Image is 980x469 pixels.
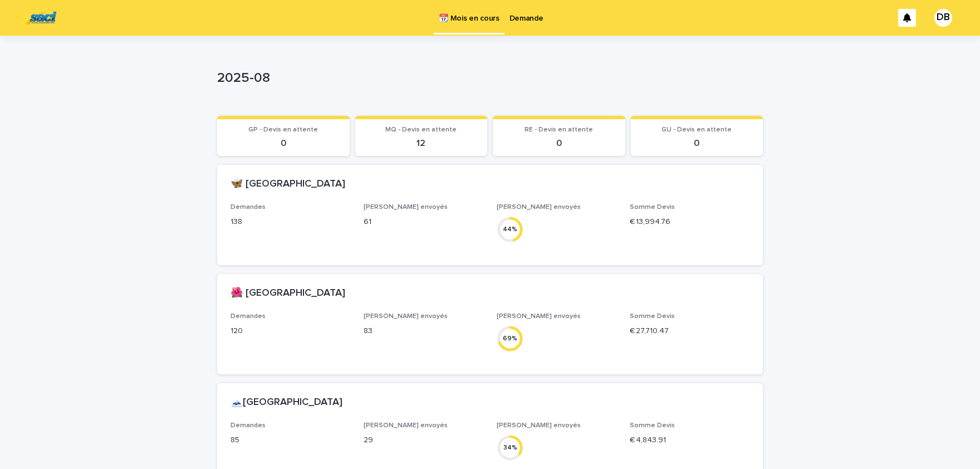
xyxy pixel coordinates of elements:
span: MQ - Devis en attente [385,126,457,133]
p: 29 [364,434,483,446]
div: 34 % [497,442,523,453]
span: [PERSON_NAME] envoyés [364,422,448,429]
span: Demandes [231,204,266,211]
p: € 13,994.76 [630,216,749,228]
p: 0 [638,138,757,149]
span: [PERSON_NAME] envoyés [497,204,581,211]
p: 12 [362,138,481,149]
span: GU - Devis en attente [661,126,732,133]
span: Somme Devis [630,204,675,211]
h2: 🗻[GEOGRAPHIC_DATA] [231,397,342,409]
p: € 27,710.47 [630,325,749,337]
img: UC29JcTLQ3GheANZ19ks [22,7,56,29]
div: 69 % [497,333,523,344]
span: [PERSON_NAME] envoyés [497,313,581,320]
p: 2025-08 [217,70,758,86]
span: Somme Devis [630,313,675,320]
div: 44 % [497,223,523,235]
p: 0 [224,138,343,149]
p: 0 [499,138,619,149]
p: € 4,843.91 [630,434,749,446]
p: 138 [231,216,350,228]
p: 85 [231,434,350,446]
p: 120 [231,325,350,337]
p: 83 [364,325,483,337]
span: Somme Devis [630,422,675,429]
span: [PERSON_NAME] envoyés [364,313,448,320]
p: 61 [364,216,483,228]
span: [PERSON_NAME] envoyés [497,422,581,429]
span: Demandes [231,313,266,320]
h2: 🦋 [GEOGRAPHIC_DATA] [231,178,345,190]
span: Demandes [231,422,266,429]
div: DB [934,9,952,27]
span: RE - Devis en attente [525,126,593,133]
h2: 🌺 [GEOGRAPHIC_DATA] [231,287,345,300]
span: [PERSON_NAME] envoyés [364,204,448,211]
span: GP - Devis en attente [248,126,318,133]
